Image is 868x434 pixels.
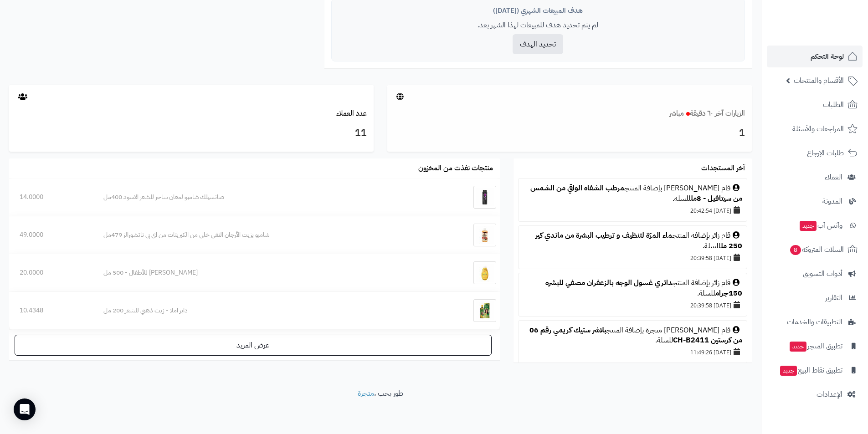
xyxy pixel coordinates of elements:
[20,268,82,277] div: 20.0000
[523,299,742,311] div: [DATE] 20:39:58
[339,20,738,31] p: لم يتم تحديد هدف للمبيعات لهذا الشهر بعد.
[701,164,745,173] h3: آخر المستجدات
[103,230,433,240] div: شامبو بزيت الأرجان النقي خالي من الكبريتات من اي بي ناتشورالز 479مل
[779,364,842,377] span: تطبيق نقاط البيع
[807,147,844,159] span: طلبات الإرجاع
[817,388,842,401] span: الإعدادات
[789,340,842,352] span: تطبيق المتجر
[767,94,863,116] a: الطلبات
[767,166,863,188] a: العملاء
[473,224,496,246] img: شامبو بزيت الأرجان النقي خالي من الكبريتات من اي بي ناتشورالز 479مل
[787,316,842,328] span: التطبيقات والخدمات
[513,34,563,54] button: تحديد الهدف
[394,126,745,141] h3: 1
[523,230,742,251] div: قام زائر بإضافة المنتج للسلة.
[767,46,863,67] a: لوحة التحكم
[523,325,742,346] div: قام [PERSON_NAME] متجرة بإضافة المنتج للسلة.
[20,193,82,202] div: 14.0000
[14,398,36,420] div: Open Intercom Messenger
[669,108,745,119] a: الزيارات آخر ٦٠ دقيقةمباشر
[545,277,742,299] a: داتري غسول الوجه بالزعفران مصفي للبشره 150جرام
[767,190,863,212] a: المدونة
[822,195,842,208] span: المدونة
[339,6,738,15] div: هدف المبيعات الشهري ([DATE])
[15,335,492,356] a: عرض المزيد
[800,221,817,231] span: جديد
[473,261,496,284] img: جونسون شامبو للأطفال - 500 مل
[336,108,367,119] a: عدد العملاء
[529,325,742,346] a: بلاشر ستيك كريمي رقم 06 من كرستين CH-B2411
[530,183,742,204] a: مرطب الشفاه الواقي من الشمس من سيتافيل - 8مل
[418,164,493,173] h3: منتجات نفذت من المخزون
[103,193,433,202] div: صانسيلك شامبو لمعان ساحر للشعر الاسود 400مل
[811,50,844,63] span: لوحة التحكم
[767,311,863,333] a: التطبيقات والخدمات
[767,263,863,285] a: أدوات التسويق
[794,74,844,87] span: الأقسام والمنتجات
[767,287,863,309] a: التقارير
[767,239,863,260] a: السلات المتروكة8
[789,243,844,256] span: السلات المتروكة
[825,171,842,184] span: العملاء
[767,383,863,405] a: الإعدادات
[523,346,742,358] div: [DATE] 11:49:26
[790,245,801,255] span: 8
[767,214,863,236] a: وآتس آبجديد
[103,268,433,277] div: [PERSON_NAME] للأطفال - 500 مل
[535,230,742,251] a: ماء المرّة لتنظيف و ترطيب البشرة من ماندي كير 250 مل
[523,251,742,264] div: [DATE] 20:39:58
[790,342,806,352] span: جديد
[473,299,496,322] img: دابر املا - زيت ذهبي للشعر 200 مل
[792,123,844,135] span: المراجعات والأسئلة
[523,204,742,217] div: [DATE] 20:42:54
[523,278,742,299] div: قام زائر بإضافة المنتج للسلة.
[767,335,863,357] a: تطبيق المتجرجديد
[473,186,496,209] img: صانسيلك شامبو لمعان ساحر للشعر الاسود 400مل
[799,219,842,232] span: وآتس آب
[523,183,742,204] div: قام [PERSON_NAME] بإضافة المنتج للسلة.
[780,366,797,376] span: جديد
[767,142,863,164] a: طلبات الإرجاع
[669,108,684,119] small: مباشر
[823,98,844,111] span: الطلبات
[767,359,863,381] a: تطبيق نقاط البيعجديد
[806,7,859,26] img: logo-2.png
[825,291,842,304] span: التقارير
[803,267,842,280] span: أدوات التسويق
[20,230,82,240] div: 49.0000
[20,306,82,315] div: 10.4348
[103,306,433,315] div: دابر املا - زيت ذهبي للشعر 200 مل
[16,126,367,141] h3: 11
[767,118,863,140] a: المراجعات والأسئلة
[358,388,374,399] a: متجرة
